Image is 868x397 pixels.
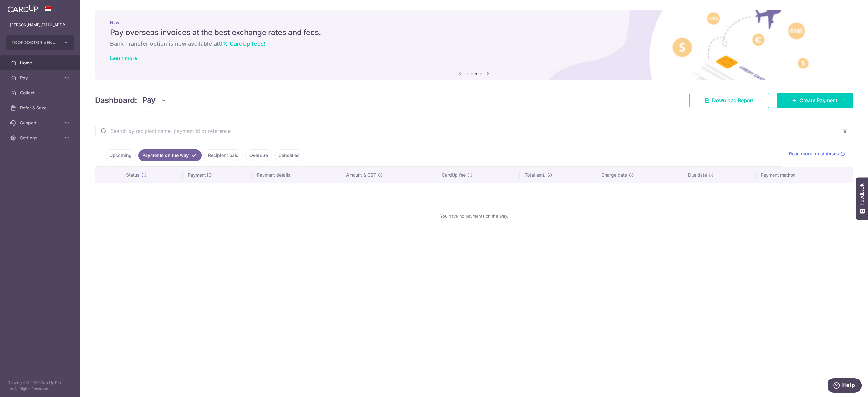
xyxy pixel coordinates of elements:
span: Pay [20,75,61,81]
span: Collect [20,90,61,96]
a: Learn more [110,55,137,61]
button: Feedback - Show survey [856,177,868,220]
img: International Invoice Banner [95,10,853,80]
span: 0% CardUp fees! [219,40,265,47]
span: Read more on statuses [789,151,839,157]
img: CardUp [8,5,38,13]
th: Payment method [756,167,853,183]
span: Create Payment [799,97,838,104]
button: Pay [142,94,166,106]
span: Status [126,172,140,178]
span: TOOFDOCTOR VENTURE PTE. LTD. [11,39,58,46]
h4: Dashboard: [95,95,137,106]
a: Payments on the way [138,149,202,161]
a: Read more on statuses [789,151,845,157]
a: Upcoming [105,149,136,161]
button: TOOFDOCTOR VENTURE PTE. LTD. [6,35,74,50]
span: Feedback [859,183,865,205]
a: Cancelled [274,149,304,161]
p: [PERSON_NAME][EMAIL_ADDRESS][DOMAIN_NAME] [10,22,70,28]
span: Support [20,120,61,126]
iframe: Opens a widget where you can find more information [828,378,862,394]
span: Total amt. [525,172,545,178]
span: Settings [20,135,61,141]
th: Payment details [252,167,341,183]
a: Recipient paid [204,149,243,161]
span: Pay [142,94,156,106]
span: Refer & Save [20,105,61,111]
span: CardUp fee [442,172,466,178]
span: Download Report [712,97,754,104]
a: Create Payment [777,93,853,108]
a: Download Report [689,93,769,108]
div: You have no payments on the way. [103,188,845,244]
span: Home [20,60,61,66]
span: Charge date [601,172,627,178]
p: New [110,20,838,25]
h6: Bank Transfer option is now available at [110,40,838,48]
input: Search by recipient name, payment id or reference [95,121,838,141]
a: Overdue [245,149,272,161]
h5: Pay overseas invoices at the best exchange rates and fees. [110,28,838,38]
th: Payment ID [183,167,252,183]
span: Amount & GST [346,172,376,178]
span: Due date [688,172,707,178]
